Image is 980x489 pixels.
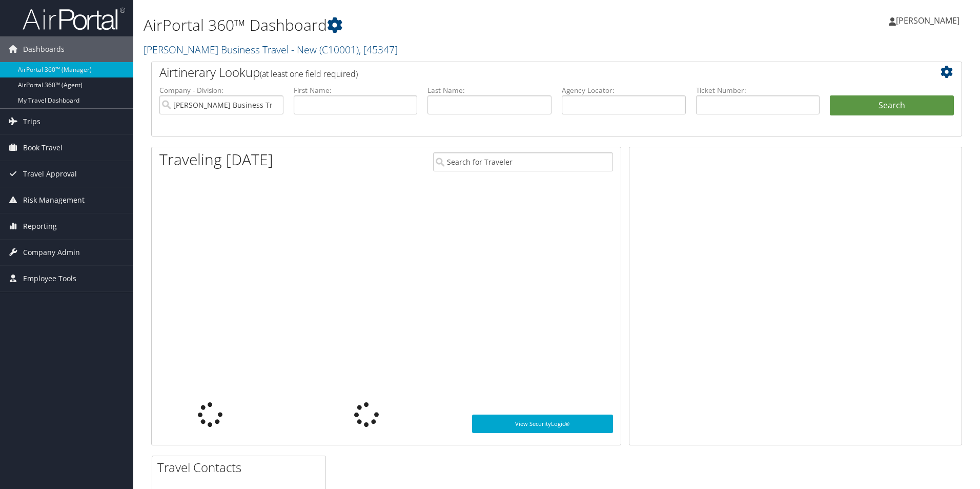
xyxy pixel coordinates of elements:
[23,109,40,134] span: Trips
[359,43,398,56] span: , [ 45347 ]
[159,149,273,170] h1: Traveling [DATE]
[889,5,970,36] a: [PERSON_NAME]
[427,85,552,95] label: Last Name:
[896,15,959,26] span: [PERSON_NAME]
[260,68,358,80] span: (at least one field required)
[159,64,886,81] h2: Airtinerary Lookup
[23,7,125,31] img: airportal-logo.png
[830,95,954,116] button: Search
[159,85,283,95] label: Company - Division:
[23,187,85,213] span: Risk Management
[23,161,77,187] span: Travel Approval
[144,14,695,36] h1: AirPortal 360™ Dashboard
[433,152,613,171] input: Search for Traveler
[562,85,686,95] label: Agency Locator:
[23,135,63,161] span: Book Travel
[472,415,613,433] a: View SecurityLogic®
[23,266,76,291] span: Employee Tools
[23,240,80,265] span: Company Admin
[144,43,398,56] a: [PERSON_NAME] Business Travel - New
[157,459,325,476] h2: Travel Contacts
[696,85,820,95] label: Ticket Number:
[23,213,57,239] span: Reporting
[23,36,65,62] span: Dashboards
[319,43,359,56] span: ( C10001 )
[294,85,418,95] label: First Name:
